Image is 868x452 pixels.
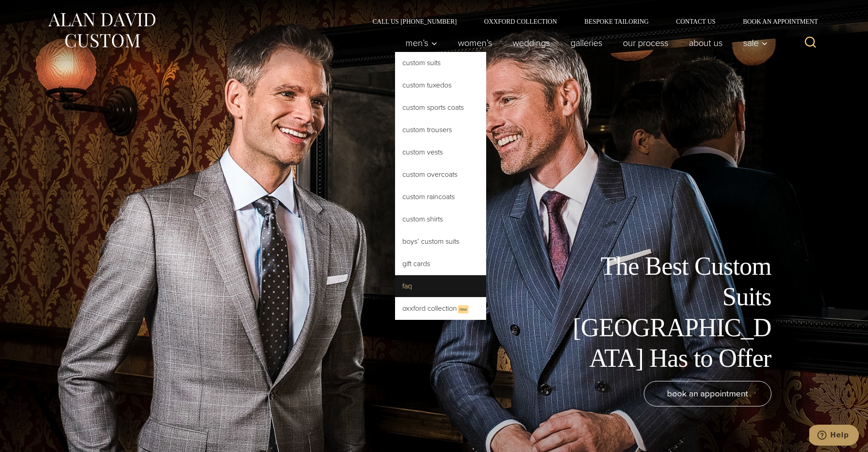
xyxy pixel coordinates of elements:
[395,275,486,297] a: FAQ
[395,97,486,118] a: Custom Sports Coats
[663,18,729,25] a: Contact Us
[733,34,772,52] button: Sale sub menu toggle
[395,208,486,230] a: Custom Shirts
[570,18,662,25] a: Bespoke Tailoring
[359,18,471,25] a: Call Us [PHONE_NUMBER]
[395,164,486,185] a: Custom Overcoats
[395,119,486,141] a: Custom Trousers
[359,18,822,25] nav: Secondary Navigation
[395,74,486,96] a: Custom Tuxedos
[566,251,771,374] h1: The Best Custom Suits [GEOGRAPHIC_DATA] Has to Offer
[395,253,486,275] a: Gift Cards
[470,18,570,25] a: Oxxford Collection
[729,18,821,25] a: Book an Appointment
[800,32,822,54] button: View Search Form
[502,34,560,52] a: weddings
[458,305,468,313] span: New
[678,34,733,52] a: About Us
[612,34,678,52] a: Our Process
[395,34,447,52] button: Men’s sub menu toggle
[395,186,486,208] a: Custom Raincoats
[560,34,612,52] a: Galleries
[395,34,772,52] nav: Primary Navigation
[809,425,859,447] iframe: Opens a widget where you can chat to one of our agents
[47,10,156,51] img: Alan David Custom
[667,387,748,400] span: book an appointment
[395,141,486,163] a: Custom Vests
[395,52,486,74] a: Custom Suits
[644,381,771,406] a: book an appointment
[447,34,502,52] a: Women’s
[395,231,486,252] a: Boys’ Custom Suits
[395,298,486,320] a: Oxxford CollectionNew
